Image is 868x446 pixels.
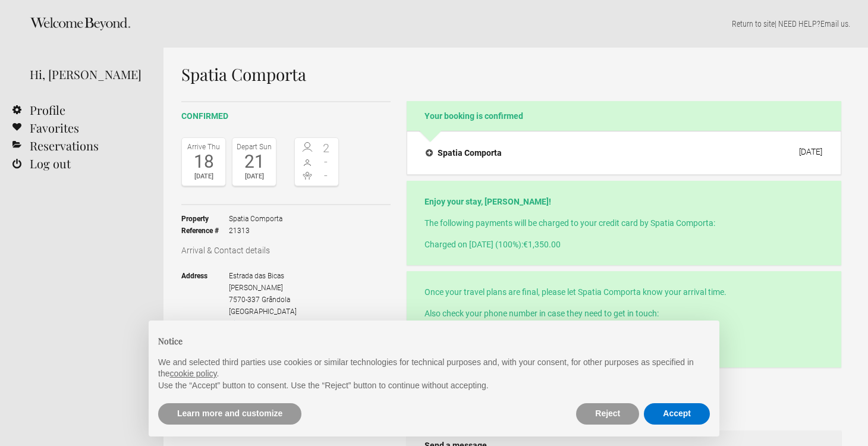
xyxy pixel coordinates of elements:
p: Use the “Accept” button to consent. Use the “Reject” button to continue without accepting. [158,380,710,392]
h4: Spatia Comporta [426,147,502,159]
flynt-currency: €1,350.00 [523,240,561,249]
h2: Notice [158,335,710,347]
button: Accept [644,403,710,425]
div: [DATE] [799,147,822,156]
div: 21 [235,153,273,171]
span: [PERSON_NAME] [229,284,283,292]
strong: Enjoy your stay, [PERSON_NAME]! [424,197,551,206]
span: 21313 [229,225,282,237]
span: [GEOGRAPHIC_DATA] [229,307,297,316]
strong: Property [181,213,229,225]
h3: Arrival & Contact details [181,244,391,256]
p: Also check your phone number in case they need to get in touch: [PHONE_NUMBER] [424,307,823,331]
p: Once your travel plans are final, please let Spatia Comporta know your arrival time. [424,286,823,298]
div: [DATE] [235,171,273,183]
p: | NEED HELP? . [181,18,850,30]
button: Learn more and customize [158,403,301,425]
span: - [317,169,336,181]
p: The following payments will be charged to your credit card by Spatia Comporta: [424,217,823,229]
strong: Reference # [181,225,229,237]
button: Spatia Comporta [DATE] [416,140,832,165]
span: - [317,156,336,168]
span: Spatia Comporta [229,213,282,225]
a: Return to site [732,19,775,29]
div: [DATE] [185,171,222,183]
span: Estrada das Bicas [229,272,284,280]
h2: Your booking is confirmed [407,101,841,131]
h2: confirmed [181,110,391,123]
h1: Spatia Comporta [181,65,841,83]
button: Reject [576,403,639,425]
p: Charged on [DATE] (100%): [424,238,823,250]
div: Arrive Thu [185,141,222,153]
span: 7570-337 [229,296,260,304]
a: Email us [820,19,848,29]
span: 2 [317,142,336,154]
p: We and selected third parties use cookies or similar technologies for technical purposes and, wit... [158,357,710,380]
a: cookie policy - link opens in a new tab [169,369,216,378]
strong: Address [181,270,229,318]
span: Grândola [262,296,290,304]
div: Hi, [PERSON_NAME] [30,65,146,83]
div: 18 [185,153,222,171]
div: Depart Sun [235,141,273,153]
